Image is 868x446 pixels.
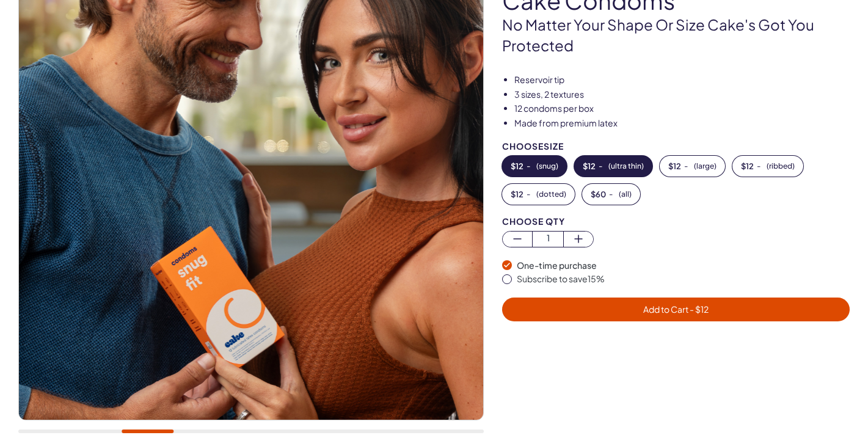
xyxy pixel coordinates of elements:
[694,162,717,170] span: ( large )
[608,162,644,170] span: ( ultra thin )
[583,162,596,170] span: $ 12
[574,156,652,177] button: -
[591,190,606,199] span: $ 60
[660,156,725,177] button: -
[668,162,681,170] span: $ 12
[502,142,850,151] div: Choose Size
[511,190,523,199] span: $ 12
[643,304,709,315] span: Add to Cart
[502,298,850,321] button: Add to Cart - $12
[582,184,640,205] button: -
[514,74,850,86] li: Reservoir tip
[517,273,850,285] div: Subscribe to save 15 %
[514,103,850,115] li: 12 condoms per box
[536,190,566,199] span: ( dotted )
[502,15,850,56] p: No matter your shape or size Cake's got you protected
[514,117,850,130] li: Made from premium latex
[502,184,575,205] button: -
[619,190,632,199] span: ( all )
[502,156,567,177] button: -
[502,217,850,226] div: Choose Qty
[533,232,563,246] span: 1
[514,89,850,101] li: 3 sizes, 2 textures
[767,162,795,170] span: ( ribbed )
[536,162,558,170] span: ( snug )
[741,162,754,170] span: $ 12
[732,156,803,177] button: -
[511,162,523,170] span: $ 12
[688,304,709,315] span: - $ 12
[517,260,850,272] div: One-time purchase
